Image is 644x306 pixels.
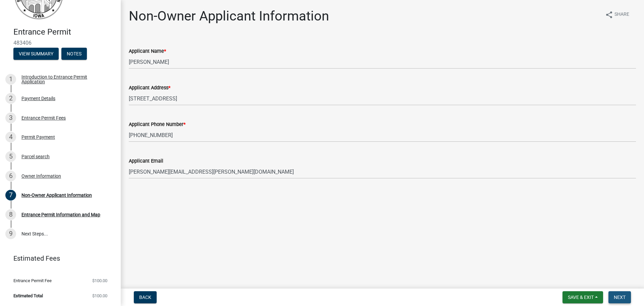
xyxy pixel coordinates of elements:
button: Notes [61,48,87,60]
a: Estimated Fees [5,252,110,265]
div: Permit Payment [21,135,55,139]
span: Back [139,295,151,300]
div: Payment Details [21,96,55,101]
div: 4 [5,132,16,142]
span: Share [614,11,629,19]
div: 9 [5,228,16,239]
div: Owner Information [21,174,61,178]
span: Next [614,295,626,300]
div: 6 [5,171,16,181]
wm-modal-confirm: Notes [61,51,87,57]
i: share [605,11,613,19]
button: shareShare [600,8,635,21]
button: Save & Exit [562,291,603,303]
span: Estimated Total [13,294,43,298]
div: Entrance Permit Information and Map [21,212,100,217]
div: 5 [5,151,16,162]
label: Applicant Phone Number [129,122,185,127]
wm-modal-confirm: Summary [13,51,59,57]
span: Save & Exit [568,295,594,300]
h4: Entrance Permit [13,27,115,37]
div: Parcel search [21,154,50,159]
div: Entrance Permit Fees [21,116,66,120]
div: Introduction to Entrance Permit Application [21,75,110,84]
label: Applicant Address [129,86,170,90]
div: Non-Owner Applicant Information [21,193,92,198]
div: 7 [5,190,16,201]
button: Back [134,291,157,303]
div: 2 [5,93,16,104]
span: 483406 [13,40,107,46]
div: 3 [5,113,16,123]
h1: Non-Owner Applicant Information [129,8,329,24]
button: View Summary [13,48,59,60]
label: Applicant Email [129,159,163,164]
span: $100.00 [92,278,107,283]
span: Entrance Permit Fee [13,278,52,283]
div: 8 [5,209,16,220]
button: Next [608,291,631,303]
label: Applicant Name [129,49,166,54]
div: 1 [5,74,16,85]
span: $100.00 [92,294,107,298]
